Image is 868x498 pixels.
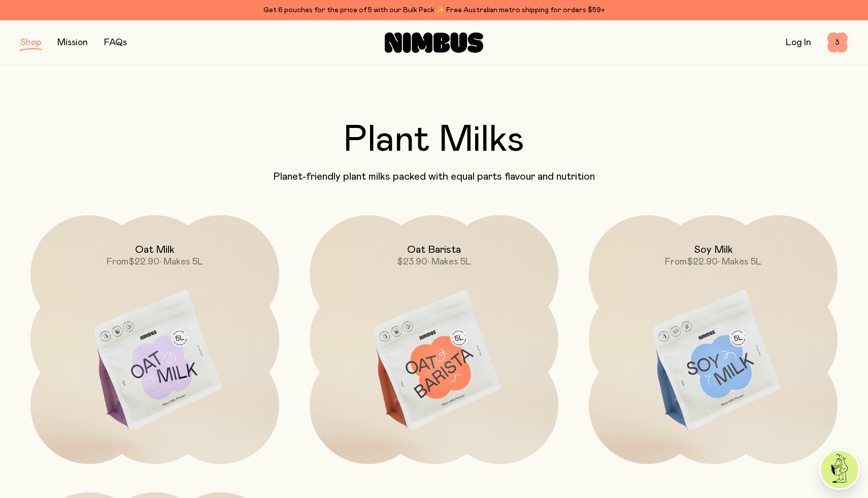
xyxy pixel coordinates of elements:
a: Oat Barista$23.90• Makes 5L [310,215,558,464]
p: Planet-friendly plant milks packed with equal parts flavour and nutrition [20,171,848,183]
span: $23.90 [397,257,427,267]
span: • Makes 5L [427,257,471,267]
span: $22.90 [687,257,718,267]
span: • Makes 5L [718,257,761,267]
h2: Plant Milks [20,122,848,158]
a: Mission [57,38,88,47]
h2: Oat Barista [407,244,461,256]
span: • Makes 5L [159,257,203,267]
a: Oat MilkFrom$22.90• Makes 5L [30,215,279,464]
div: Get 6 pouches for the price of 5 with our Bulk Pack ✨ Free Australian metro shipping for orders $59+ [20,4,848,16]
a: FAQs [104,38,127,47]
span: From [107,257,128,267]
span: From [665,257,687,267]
span: $22.90 [128,257,159,267]
h2: Oat Milk [135,244,175,256]
img: agent [821,451,858,488]
h2: Soy Milk [694,244,733,256]
button: 3 [827,32,848,53]
a: Log In [786,38,811,47]
a: Soy MilkFrom$22.90• Makes 5L [589,215,838,464]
